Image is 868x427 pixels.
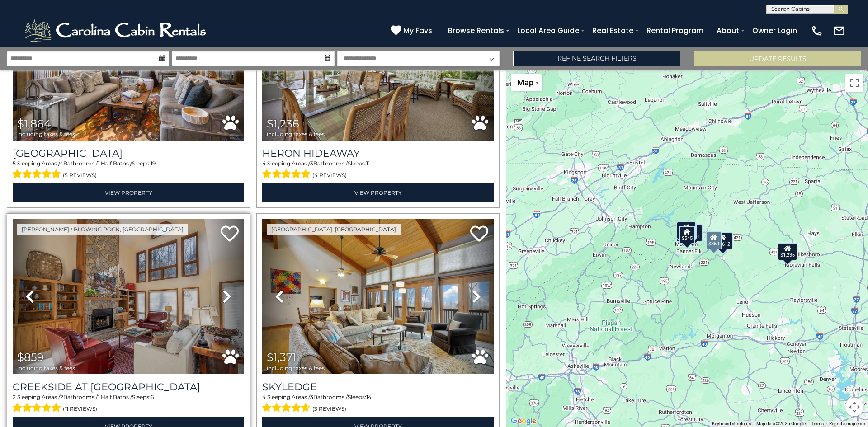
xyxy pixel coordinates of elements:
[694,51,861,66] button: Update Results
[267,224,401,235] a: [GEOGRAPHIC_DATA], [GEOGRAPHIC_DATA]
[312,169,347,181] span: (4 reviews)
[706,231,722,249] div: $859
[262,393,494,415] div: Sleeping Areas / Bathrooms / Sleeps:
[676,224,696,242] div: $1,359
[310,394,313,400] span: 3
[509,415,538,427] img: Google
[778,242,797,260] div: $1,236
[267,131,325,137] span: including taxes & fees
[310,160,313,167] span: 3
[312,403,346,415] span: (3 reviews)
[17,117,51,130] span: $1,864
[267,117,299,130] span: $1,236
[17,131,75,137] span: including taxes & fees
[262,183,494,202] a: View Property
[267,351,297,364] span: $1,371
[443,23,509,38] a: Browse Rentals
[845,398,863,416] button: Map camera controls
[513,51,680,66] a: Refine Search Filters
[366,394,372,400] span: 14
[588,23,638,38] a: Real Estate
[13,160,244,181] div: Sleeping Areas / Bathrooms / Sleeps:
[513,23,584,38] a: Local Area Guide
[679,225,695,244] div: $545
[60,160,63,167] span: 4
[712,421,751,427] button: Keyboard shortcuts
[17,224,188,235] a: [PERSON_NAME] / Blowing Rock, [GEOGRAPHIC_DATA]
[63,169,97,181] span: (5 reviews)
[833,24,845,37] img: mail-regular-white.png
[13,394,16,400] span: 2
[17,351,44,364] span: $859
[13,183,244,202] a: View Property
[511,74,542,91] button: Change map style
[509,415,538,427] a: Open this area in Google Maps (opens a new window)
[151,160,156,167] span: 19
[13,160,16,167] span: 5
[517,78,533,87] span: Map
[829,421,865,426] a: Report a map error
[151,394,154,400] span: 6
[391,25,434,37] a: My Favs
[221,225,239,244] a: Add to favorites
[470,225,488,244] a: Add to favorites
[756,421,806,426] span: Map data ©2025 Google
[23,17,210,44] img: White-1-2.png
[63,403,97,415] span: (11 reviews)
[845,74,863,92] button: Toggle fullscreen view
[13,147,244,160] h3: Shawnee Ridge Lodge
[60,394,63,400] span: 2
[366,160,370,167] span: 11
[13,381,244,393] h3: Creekside at Yonahlossee
[262,394,266,400] span: 4
[13,393,244,415] div: Sleeping Areas / Bathrooms / Sleeps:
[811,421,824,426] a: Terms (opens in new tab)
[713,232,733,250] div: $1,612
[13,219,244,374] img: thumbnail_163275299.jpeg
[13,147,244,160] a: [GEOGRAPHIC_DATA]
[98,394,132,400] span: 1 Half Baths /
[13,381,244,393] a: Creekside at [GEOGRAPHIC_DATA]
[712,23,744,38] a: About
[642,23,708,38] a: Rental Program
[98,160,132,167] span: 1 Half Baths /
[262,160,494,181] div: Sleeping Areas / Bathrooms / Sleeps:
[262,381,494,393] a: Skyledge
[267,365,325,371] span: including taxes & fees
[17,365,75,371] span: including taxes & fees
[811,24,823,37] img: phone-regular-white.png
[262,160,266,167] span: 4
[403,25,432,36] span: My Favs
[262,147,494,160] a: Heron Hideaway
[676,221,696,239] div: $1,509
[748,23,802,38] a: Owner Login
[262,219,494,374] img: thumbnail_163434006.jpeg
